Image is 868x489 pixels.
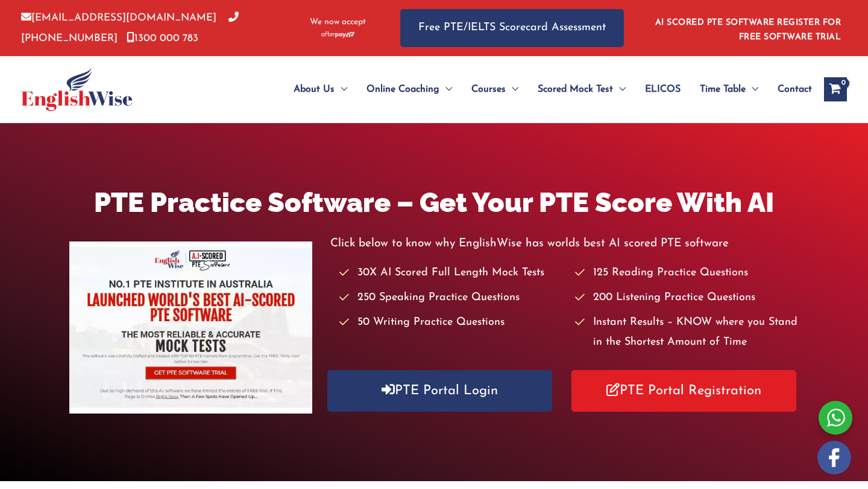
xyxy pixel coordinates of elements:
li: 250 Speaking Practice Questions [339,288,563,308]
li: 30X AI Scored Full Length Mock Tests [339,263,563,283]
span: Menu Toggle [335,68,347,110]
img: cropped-ew-logo [21,68,133,111]
a: Time TableMenu Toggle [690,68,768,110]
span: Menu Toggle [613,68,626,110]
h1: PTE Practice Software – Get Your PTE Score With AI [69,184,799,222]
span: We now accept [310,16,366,28]
span: Menu Toggle [439,68,452,110]
a: PTE Portal Registration [571,370,796,412]
a: PTE Portal Login [327,370,552,412]
a: CoursesMenu Toggle [462,68,528,110]
a: [PHONE_NUMBER] [21,13,239,43]
aside: Header Widget 1 [648,8,847,48]
li: Instant Results – KNOW where you Stand in the Shortest Amount of Time [575,313,799,353]
a: 1300 000 783 [127,33,198,43]
a: Contact [768,68,812,110]
p: Click below to know why EnglishWise has worlds best AI scored PTE software [330,234,798,254]
li: 200 Listening Practice Questions [575,288,799,308]
span: Menu Toggle [506,68,518,110]
a: [EMAIL_ADDRESS][DOMAIN_NAME] [21,13,216,23]
img: Afterpay-Logo [321,31,354,38]
a: View Shopping Cart, empty [824,77,847,101]
a: Online CoachingMenu Toggle [357,68,462,110]
span: Time Table [700,68,746,110]
span: Online Coaching [366,68,439,110]
a: Scored Mock TestMenu Toggle [528,68,635,110]
a: Free PTE/IELTS Scorecard Assessment [400,9,624,47]
li: 50 Writing Practice Questions [339,313,563,333]
span: Scored Mock Test [538,68,613,110]
a: AI SCORED PTE SOFTWARE REGISTER FOR FREE SOFTWARE TRIAL [655,18,841,42]
span: Courses [471,68,506,110]
span: ELICOS [645,68,681,110]
img: pte-institute-main [69,241,312,414]
li: 125 Reading Practice Questions [575,263,799,283]
span: Menu Toggle [746,68,758,110]
a: ELICOS [635,68,690,110]
span: About Us [294,68,335,110]
img: white-facebook.png [817,441,851,475]
nav: Site Navigation: Main Menu [265,68,812,110]
a: About UsMenu Toggle [284,68,357,110]
span: Contact [778,68,812,110]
